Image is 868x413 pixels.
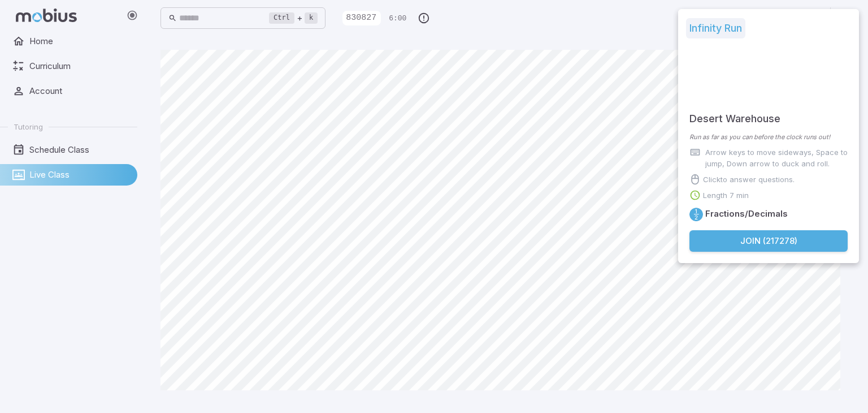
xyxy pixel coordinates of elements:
span: Schedule Class [29,144,129,156]
p: 830827 [342,12,376,24]
span: Curriculum [29,60,129,72]
p: Time Remaining [389,13,406,24]
h5: Desert Warehouse [689,100,780,127]
span: Live Class [29,169,129,181]
button: Fullscreen Game [785,7,806,29]
p: Length 7 min [703,190,749,201]
kbd: k [305,12,318,24]
button: Start Drawing on Questions [806,7,828,29]
span: Account [29,85,129,97]
h5: Infinity Run [686,18,745,38]
p: Arrow keys to move sideways, Space to jump, Down arrow to duck and roll. [705,147,848,169]
button: close [848,12,856,23]
span: Tutoring [14,122,43,132]
a: Fractions/Decimals [689,208,703,221]
div: Join Code - Students can join by entering this code [342,11,381,25]
div: + [269,11,318,25]
p: Click to answer questions. [703,174,795,185]
div: Join Activity [678,9,859,263]
p: Run as far as you can before the clock runs out! [689,132,848,142]
span: Home [29,35,129,48]
button: Join (217278) [689,230,848,252]
h6: Fractions/Decimals [705,208,788,220]
button: Report an Issue [413,7,435,29]
kbd: Ctrl [269,12,294,24]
